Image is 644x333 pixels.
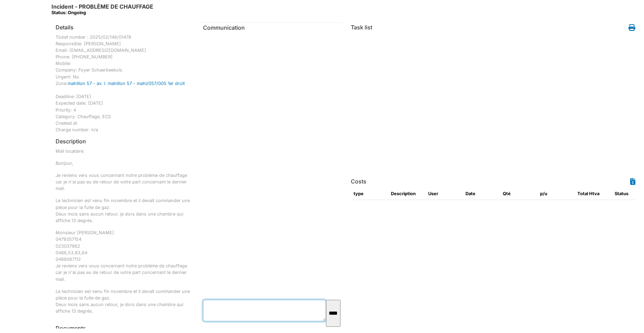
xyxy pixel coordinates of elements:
p: Bonjour, [56,160,193,166]
h6: Details [56,24,74,31]
p: Le technicien est venu fin novembre et il devait commander une pièce pour la fuite de gaz. Deux m... [56,288,193,315]
h6: Task list [351,24,372,31]
p: Le technicien est venu fin novembre et il devait commander une pièce pour la fuite de gaz. Deux m... [56,197,193,224]
h6: Description [56,138,86,145]
i: Work order [628,24,635,31]
p: Je reviens vers vous concernant notre problème de chauffage car je n'ai pas eu de retour de votre... [56,172,193,192]
h6: Incident - PROBLÈME DE CHAUFFAGE [51,3,153,16]
span: translation missing: en.HTVA [589,191,599,196]
div: Ticket number : 2025/02/146/01478 Responsible: [PERSON_NAME] Email: [EMAIL_ADDRESS][DOMAIN_NAME] ... [56,34,193,133]
span: translation missing: en.total [577,191,588,196]
th: type [351,188,388,200]
p: Monsieur [PERSON_NAME] 0479357154 023037962 0486,53,83,64 0488067112 Je reviens vers vous concern... [56,229,193,283]
p: Mail locataire: [56,148,193,154]
div: Status: Ongoing [51,10,153,15]
span: translation missing: en.communication.communication [203,24,245,31]
th: Description [388,188,425,200]
th: Qté [500,188,537,200]
th: Date [463,188,500,200]
a: mahillon 57 - av. l. mahillon 57 - mahi/057/005 1er droit [68,81,185,86]
h6: Documents [56,325,193,332]
h6: Costs [351,178,366,185]
th: p/u [537,188,575,200]
th: User [425,188,463,200]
